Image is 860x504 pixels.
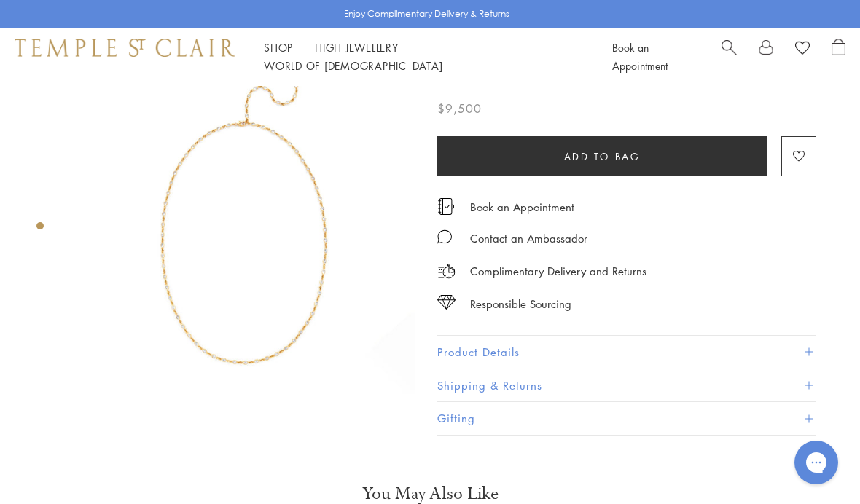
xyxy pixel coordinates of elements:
a: Search [722,39,737,75]
button: Add to bag [437,136,767,176]
img: icon_appointment.svg [437,198,455,215]
a: World of [DEMOGRAPHIC_DATA]World of [DEMOGRAPHIC_DATA] [264,58,442,73]
nav: Main navigation [264,39,579,75]
img: icon_delivery.svg [437,262,456,280]
iframe: Gorgias live chat messenger [787,436,845,489]
p: Complimentary Delivery and Returns [470,262,646,280]
a: Book an Appointment [470,199,574,215]
a: View Wishlist [795,39,810,60]
a: Open Shopping Bag [832,39,845,75]
span: $9,500 [437,99,482,118]
span: Add to bag [564,149,641,165]
img: 18K White Sapphire Chain [73,52,415,394]
a: Book an Appointment [612,40,668,73]
img: icon_sourcing.svg [437,295,456,310]
div: Contact an Ambassador [470,229,587,248]
img: MessageIcon-01_2.svg [437,229,452,244]
a: High JewelleryHigh Jewellery [315,40,399,55]
div: Responsible Sourcing [470,295,571,313]
button: Shipping & Returns [437,369,816,402]
p: Enjoy Complimentary Delivery & Returns [344,7,509,21]
button: Gifting [437,402,816,435]
button: Product Details [437,336,816,369]
a: ShopShop [264,40,293,55]
div: Product gallery navigation [36,218,44,241]
img: Temple St. Clair [15,39,235,56]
